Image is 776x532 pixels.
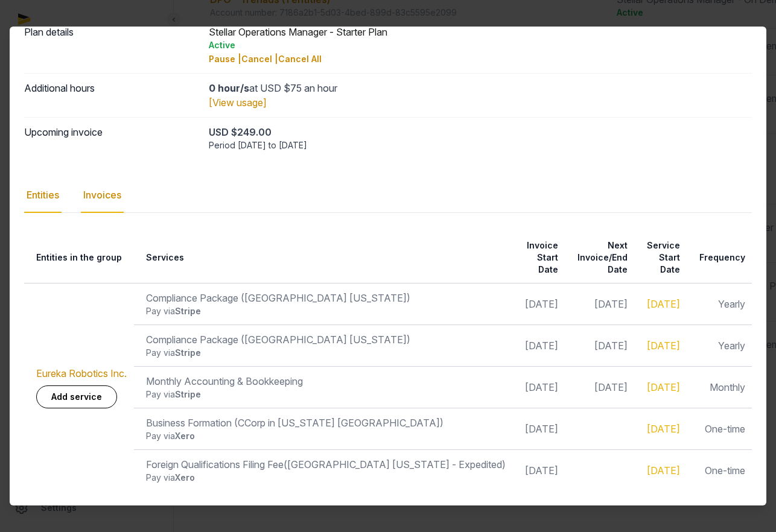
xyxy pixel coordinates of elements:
[687,325,752,367] td: Yearly
[175,389,201,399] span: Stripe
[687,450,752,492] td: One-time
[687,232,752,283] th: Frequency
[594,381,628,393] span: [DATE]
[647,381,680,393] a: [DATE]
[36,385,117,408] a: Add service
[146,291,506,305] div: Compliance Package ([GEOGRAPHIC_DATA] [US_STATE])
[513,232,565,283] th: Invoice Start Date
[175,306,201,316] span: Stripe
[24,178,62,213] div: Entities
[24,232,134,283] th: Entities in the group
[209,81,752,95] div: at USD $75 an hour
[594,340,628,352] span: [DATE]
[209,125,752,139] div: USD $249.00
[209,25,752,66] div: Stellar Operations Manager - Starter Plan
[146,416,506,430] div: Business Formation (CCorp in [US_STATE] [GEOGRAPHIC_DATA])
[36,367,127,379] a: Eureka Robotics Inc.
[146,472,506,484] div: Pay via
[565,232,635,283] th: Next Invoice/End Date
[278,54,322,64] span: Cancel All
[134,232,513,283] th: Services
[24,25,199,66] dt: Plan details
[635,232,687,283] th: Service Start Date
[209,139,752,151] div: Period [DATE] to [DATE]
[513,367,565,408] td: [DATE]
[209,97,267,109] a: [View usage]
[594,298,628,310] span: [DATE]
[647,464,680,477] a: [DATE]
[175,431,195,441] span: Xero
[175,347,201,358] span: Stripe
[513,450,565,492] td: [DATE]
[24,125,199,151] dt: Upcoming invoice
[81,178,124,213] div: Invoices
[647,298,680,310] a: [DATE]
[513,283,565,325] td: [DATE]
[513,408,565,450] td: [DATE]
[146,374,506,388] div: Monthly Accounting & Bookkeeping
[146,430,506,442] div: Pay via
[241,54,278,64] span: Cancel |
[284,458,506,470] span: ([GEOGRAPHIC_DATA] [US_STATE] - Expedited)
[687,408,752,450] td: One-time
[146,457,506,472] div: Foreign Qualifications Filing Fee
[209,39,752,51] div: Active
[513,325,565,367] td: [DATE]
[24,81,199,110] dt: Additional hours
[146,332,506,347] div: Compliance Package ([GEOGRAPHIC_DATA] [US_STATE])
[24,178,752,213] nav: Tabs
[146,347,506,359] div: Pay via
[647,340,680,352] a: [DATE]
[647,423,680,435] a: [DATE]
[209,54,241,64] span: Pause |
[209,82,249,94] strong: 0 hour/s
[146,388,506,401] div: Pay via
[146,305,506,317] div: Pay via
[687,283,752,325] td: Yearly
[687,367,752,408] td: Monthly
[175,472,195,483] span: Xero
